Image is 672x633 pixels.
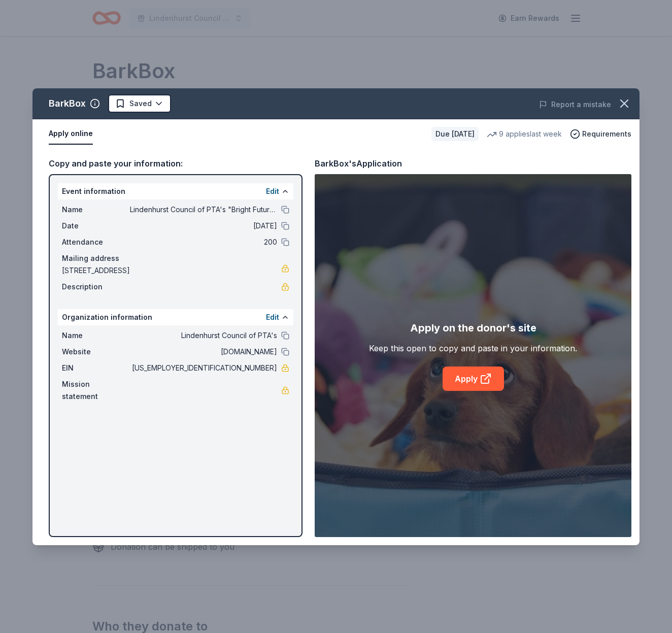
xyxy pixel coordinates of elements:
button: Apply online [49,123,93,145]
button: Edit [266,185,279,197]
span: Lindenhurst Council of PTA's "Bright Futures" Fundraiser [130,204,277,216]
div: 9 applies last week [487,128,562,140]
div: Keep this open to copy and paste in your information. [369,342,577,354]
span: [DATE] [130,220,277,232]
div: Copy and paste your information: [49,157,303,170]
span: Mission statement [62,378,130,403]
span: [DOMAIN_NAME] [130,346,277,358]
span: Website [62,346,130,358]
span: Lindenhurst Council of PTA's [130,329,277,342]
span: EIN [62,362,130,374]
div: Organization information [58,309,293,325]
span: Requirements [582,128,631,140]
button: Requirements [570,128,631,140]
div: BarkBox's Application [315,157,402,170]
span: [STREET_ADDRESS] [62,264,281,277]
div: BarkBox [49,95,86,112]
a: Apply [443,367,504,391]
div: Event information [58,183,293,199]
span: [US_EMPLOYER_IDENTIFICATION_NUMBER] [130,362,277,374]
div: Apply on the donor's site [410,320,536,336]
span: Saved [129,97,152,110]
span: Attendance [62,236,130,248]
span: Date [62,220,130,232]
button: Edit [266,311,279,323]
span: Name [62,204,130,216]
button: Saved [108,94,171,113]
span: Name [62,329,130,342]
div: Due [DATE] [431,127,479,141]
div: Mailing address [62,252,289,264]
button: Report a mistake [539,98,611,111]
span: Description [62,281,130,293]
span: 200 [130,236,277,248]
